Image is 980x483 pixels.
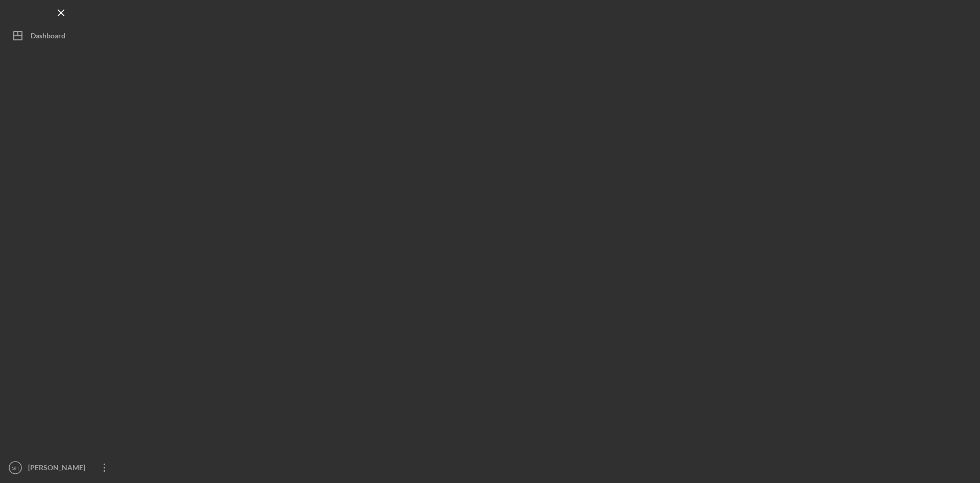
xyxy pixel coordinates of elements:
[26,457,92,480] div: [PERSON_NAME]
[31,26,65,49] div: Dashboard
[12,465,18,471] text: SH
[5,26,117,46] button: Dashboard
[5,457,117,478] button: SH[PERSON_NAME]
